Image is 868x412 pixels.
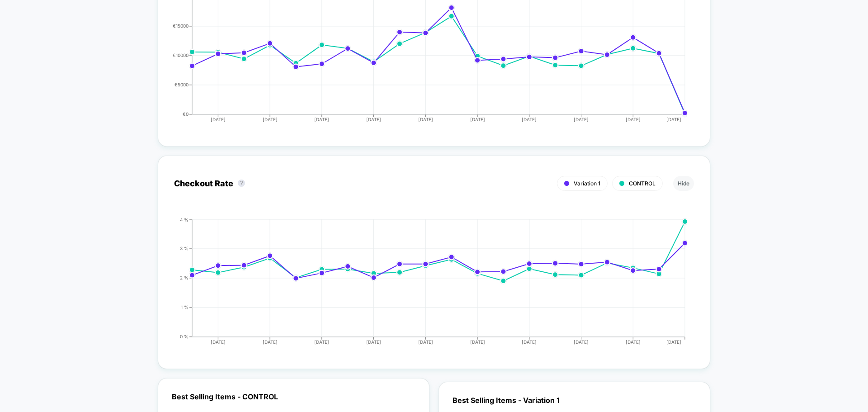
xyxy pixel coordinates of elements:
[574,117,589,122] tspan: [DATE]
[173,53,189,58] tspan: €10000
[173,24,189,29] tspan: €15000
[667,117,682,122] tspan: [DATE]
[180,334,189,340] tspan: 0 %
[366,339,381,345] tspan: [DATE]
[314,339,329,345] tspan: [DATE]
[238,180,245,187] button: ?
[262,117,277,122] tspan: [DATE]
[574,339,589,345] tspan: [DATE]
[180,217,189,223] tspan: 4 %
[210,339,225,345] tspan: [DATE]
[366,117,381,122] tspan: [DATE]
[470,117,485,122] tspan: [DATE]
[667,339,682,345] tspan: [DATE]
[175,82,189,88] tspan: €5000
[470,339,485,345] tspan: [DATE]
[522,339,537,345] tspan: [DATE]
[574,180,600,187] span: Variation 1
[180,275,189,281] tspan: 2 %
[626,339,641,345] tspan: [DATE]
[629,180,656,187] span: CONTROL
[183,112,189,117] tspan: €0
[165,217,685,353] div: CHECKOUT_RATE
[210,117,225,122] tspan: [DATE]
[626,117,641,122] tspan: [DATE]
[262,339,277,345] tspan: [DATE]
[314,117,329,122] tspan: [DATE]
[180,246,189,251] tspan: 3 %
[418,339,433,345] tspan: [DATE]
[181,305,189,310] tspan: 1 %
[418,117,433,122] tspan: [DATE]
[673,176,694,191] button: Hide
[522,117,537,122] tspan: [DATE]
